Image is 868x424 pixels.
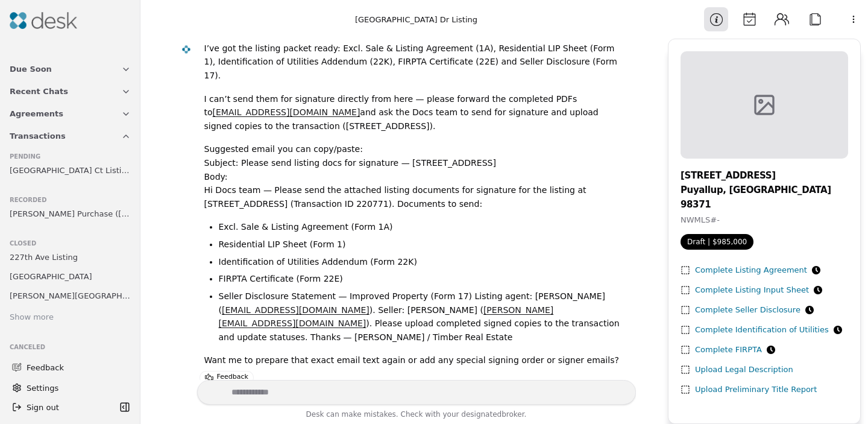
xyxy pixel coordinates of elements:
p: I’ve got the listing packet ready: Excl. Sale & Listing Agreement (1A), Residential LIP Sheet (Fo... [204,42,626,83]
img: Desk [181,44,191,54]
a: [EMAIL_ADDRESS][DOMAIN_NAME] [213,107,360,117]
span: Recent Chats [10,85,68,98]
button: Due Soon [2,58,138,80]
li: Seller Disclosure Statement — Improved Property (Form 17) Listing agent: [PERSON_NAME] ( ). Selle... [219,290,626,344]
button: Feedback [5,356,131,378]
span: [GEOGRAPHIC_DATA] Ct Listing [10,164,131,177]
span: 227th Ave Listing [10,251,78,264]
div: Complete Listing Input Sheet [695,284,822,297]
div: Upload Legal Description [695,364,793,376]
button: Settings [7,378,133,397]
p: I can’t send them for signature directly from here — please forward the completed PDFs to and ask... [204,92,626,133]
button: Transactions [2,125,138,147]
span: designated [461,410,502,419]
span: [GEOGRAPHIC_DATA] [10,270,92,283]
span: Transactions [10,130,66,142]
li: Identification of Utilities Addendum (Form 22K) [219,255,626,269]
button: Agreements [2,103,138,125]
button: Recent Chats [2,80,138,103]
div: Canceled [10,343,131,352]
div: NWMLS # - [681,214,848,227]
a: [EMAIL_ADDRESS][DOMAIN_NAME] [222,305,370,315]
div: Complete Identification of Utilities [695,324,842,337]
img: Desk [10,12,77,29]
span: Agreements [10,107,63,120]
div: Recorded [10,195,131,205]
div: Puyallup, [GEOGRAPHIC_DATA] 98371 [681,183,848,212]
div: Upload Preliminary Title Report [695,384,817,396]
div: Pending [10,152,131,162]
div: Complete Listing Agreement [695,264,820,277]
p: Suggested email you can copy/paste: Subject: Please send listing docs for signature — [STREET_ADD... [204,142,626,210]
div: Show more [10,311,54,324]
span: [PERSON_NAME][GEOGRAPHIC_DATA] Listing [10,290,131,302]
div: [STREET_ADDRESS] [681,168,848,183]
div: Desk can make mistakes. Check with your broker. [197,408,636,424]
span: Due Soon [10,63,52,75]
p: Feedback [217,372,248,384]
span: Settings [27,382,58,394]
textarea: Write your prompt here [197,380,636,405]
div: [GEOGRAPHIC_DATA] Dr Listing [355,13,477,26]
p: Want me to prepare that exact email text again or add any special signing order or signer emails? [204,353,626,367]
li: Residential LIP Sheet (Form 1) [219,238,626,252]
div: Closed [10,239,131,248]
li: Excl. Sale & Listing Agreement (Form 1A) [219,220,626,234]
span: Draft | $985,000 [681,234,753,250]
span: Feedback [27,361,124,374]
li: FIRPTA Certificate (Form 22E) [219,272,626,286]
div: Complete Seller Disclosure [695,304,814,317]
span: Sign out [27,401,59,414]
span: [PERSON_NAME] Purchase ([STREET_ADDRESS]) [10,207,131,220]
button: Sign out [7,397,116,417]
div: Complete FIRPTA [695,344,775,356]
